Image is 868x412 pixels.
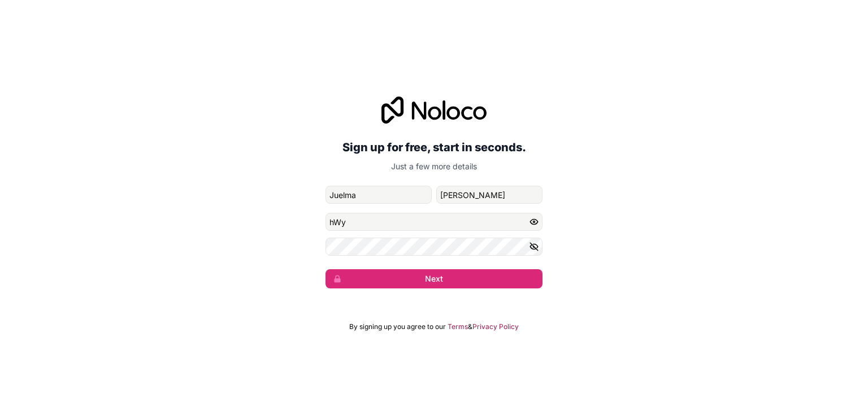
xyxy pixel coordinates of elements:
[349,322,446,331] span: By signing up you agree to our
[325,137,542,157] h2: Sign up for free, start in seconds.
[325,213,542,231] input: Password
[325,161,542,172] p: Just a few more details
[448,322,468,331] a: Terms
[472,322,519,331] a: Privacy Policy
[325,269,542,288] button: Next
[325,186,432,204] input: given-name
[468,322,472,331] span: &
[436,186,542,204] input: family-name
[325,238,542,256] input: Confirm password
